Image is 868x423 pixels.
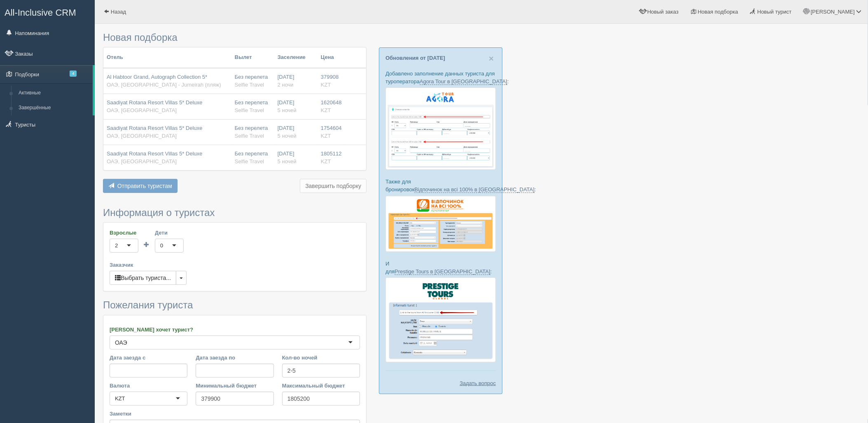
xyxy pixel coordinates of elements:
span: [PERSON_NAME] [811,9,855,15]
th: Вылет [232,47,274,68]
button: Close [489,54,494,63]
div: [DATE] [278,99,314,114]
span: Новый турист [758,9,792,15]
div: 2 [115,242,118,250]
h3: Новая подборка [103,32,367,43]
span: 379908 [321,74,339,80]
a: Задать вопрос [460,379,496,387]
a: Agora Tour в [GEOGRAPHIC_DATA] [420,78,508,85]
a: Завершённые [15,101,93,115]
span: 1754604 [321,125,342,131]
label: Дети [155,229,184,237]
label: Заказчик [110,261,360,269]
a: Обновления от [DATE] [386,55,445,61]
span: Назад [111,9,126,15]
p: Также для бронировок : [386,178,496,193]
a: Prestige Tours в [GEOGRAPHIC_DATA] [395,268,490,275]
span: 5 ночей [278,158,297,164]
span: 2 ночи [278,82,294,88]
span: ОАЭ, [GEOGRAPHIC_DATA] [107,133,177,139]
button: Отправить туристам [103,179,178,193]
div: KZT [115,395,125,403]
span: All-Inclusive CRM [5,7,76,18]
label: [PERSON_NAME] хочет турист? [110,326,360,334]
div: Без перелета [235,150,271,165]
h3: Информация о туристах [103,207,367,218]
div: Без перелета [235,73,271,89]
span: Selfie Travel [235,158,264,164]
span: KZT [321,107,331,113]
img: otdihnavse100--%D1%84%D0%BE%D1%80%D0%BC%D0%B0-%D0%B1%D1%80%D0%BE%D0%BD%D0%B8%D1%80%D0%BE%D0%B2%D0... [386,196,496,252]
div: [DATE] [278,73,314,89]
span: Отправить туристам [117,183,172,189]
span: Saadiyat Rotana Resort Villas 5* Deluxe [107,150,202,157]
span: Saadiyat Rotana Resort Villas 5* Deluxe [107,125,202,131]
span: Selfie Travel [235,82,264,88]
th: Заселение [274,47,318,68]
span: Новая подборка [698,9,738,15]
div: Без перелета [235,125,271,140]
span: Selfie Travel [235,107,264,113]
th: Цена [318,47,345,68]
span: 1805112 [321,150,342,157]
span: 1620648 [321,99,342,106]
span: Новый заказ [648,9,679,15]
span: Saadiyat Rotana Resort Villas 5* Deluxe [107,99,202,106]
label: Дата заезда с [110,354,187,362]
span: 4 [70,70,77,77]
p: Добавлено заполнение данных туриста для туроператора : [386,70,496,85]
img: prestige-tours-booking-form-crm-for-travel-agents.png [386,277,496,362]
span: Пожелания туриста [103,299,193,310]
span: × [489,54,494,63]
label: Кол-во ночей [282,354,360,362]
p: И для : [386,260,496,275]
a: All-Inclusive CRM [0,0,94,23]
span: Selfie Travel [235,133,264,139]
label: Дата заезда по [196,354,274,362]
a: Відпочинок на всі 100% в [GEOGRAPHIC_DATA] [414,186,534,193]
span: 5 ночей [278,133,297,139]
span: ОАЭ, [GEOGRAPHIC_DATA] [107,107,177,113]
span: KZT [321,82,331,88]
label: Заметки [110,410,360,418]
th: Отель [103,47,232,68]
button: Завершить подборку [300,179,367,193]
span: KZT [321,133,331,139]
label: Валюта [110,382,187,390]
span: ОАЭ, [GEOGRAPHIC_DATA] [107,158,177,164]
span: ОАЭ, [GEOGRAPHIC_DATA] - Jumeirah (пляж) [107,82,221,88]
label: Минимальный бюджет [196,382,274,390]
input: 7-10 или 7,10,14 [282,364,360,378]
span: KZT [321,158,331,164]
div: [DATE] [278,150,314,165]
div: 0 [160,242,163,250]
button: Выбрать туриста... [110,271,176,285]
div: [DATE] [278,125,314,140]
span: 5 ночей [278,107,297,113]
div: Без перелета [235,99,271,114]
img: agora-tour-%D1%84%D0%BE%D1%80%D0%BC%D0%B0-%D0%B1%D1%80%D0%BE%D0%BD%D1%8E%D0%B2%D0%B0%D0%BD%D0%BD%... [386,87,496,170]
a: Активные [15,86,93,101]
div: ОАЭ [115,338,127,347]
span: Al Habtoor Grand, Autograph Collection 5* [107,74,207,80]
label: Максимальный бюджет [282,382,360,390]
label: Взрослые [110,229,138,237]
